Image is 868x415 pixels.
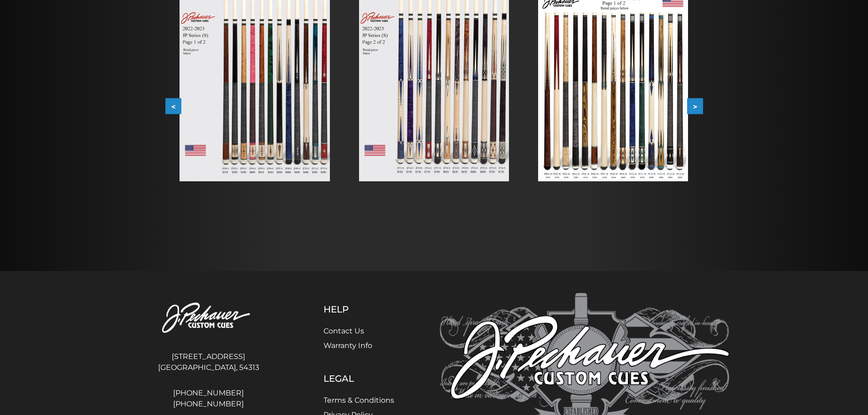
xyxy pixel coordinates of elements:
h5: Legal [324,373,394,384]
a: Terms & Conditions [324,396,394,405]
a: Warranty Info [324,341,372,350]
address: [STREET_ADDRESS] [GEOGRAPHIC_DATA], 54313 [139,348,278,377]
a: Contact Us [324,327,364,335]
img: Pechauer Custom Cues [139,293,278,343]
button: < [165,98,181,114]
button: > [687,98,703,114]
h5: Help [324,304,394,315]
a: [PHONE_NUMBER] [139,399,278,410]
a: [PHONE_NUMBER] [139,388,278,399]
div: Carousel Navigation [165,98,703,114]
